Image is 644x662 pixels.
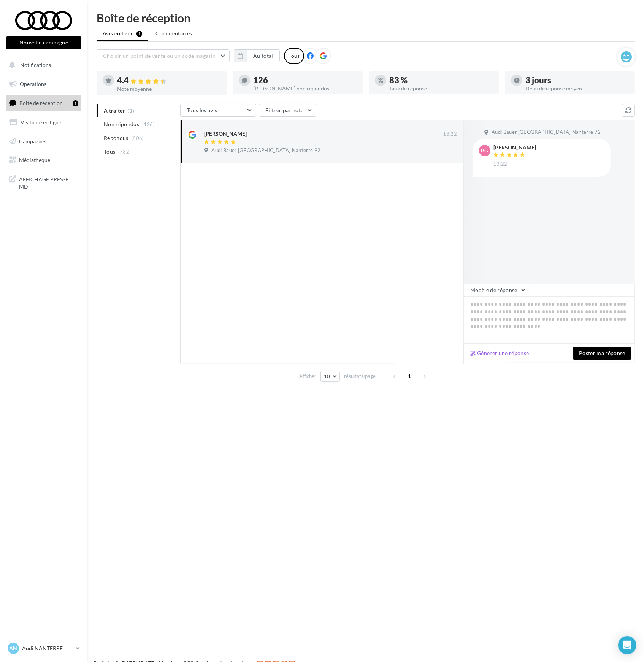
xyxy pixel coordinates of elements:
a: Visibilité en ligne [5,114,83,130]
span: résultats/page [344,373,376,380]
div: Délai de réponse moyen [525,86,629,91]
a: Médiathèque [5,152,83,168]
div: 3 jours [525,76,629,84]
span: Commentaires [155,30,192,37]
span: BG [481,147,489,154]
span: Médiathèque [19,157,50,163]
button: Tous les avis [180,104,256,117]
a: AN Audi NANTERRE [6,641,81,656]
span: Non répondus [104,121,139,128]
span: 10 [324,373,330,379]
span: 1 [404,370,416,382]
span: Audi Bauer [GEOGRAPHIC_DATA] Nanterre 92 [211,147,320,154]
span: Audi Bauer [GEOGRAPHIC_DATA] Nanterre 92 [492,129,601,136]
button: Modèle de réponse [464,284,530,297]
div: [PERSON_NAME] [204,130,247,138]
a: Campagnes [5,133,83,149]
span: Tous [104,148,115,156]
span: (606) [131,135,144,141]
span: Opérations [20,81,46,87]
span: Boîte de réception [19,100,63,106]
a: AFFICHAGE PRESSE MD [5,171,83,194]
div: [PERSON_NAME] non répondus [253,86,357,91]
span: Campagnes [19,138,46,144]
button: Notifications [5,57,80,73]
span: Notifications [20,62,51,68]
div: 4.4 [117,76,220,85]
button: Poster ma réponse [573,347,631,360]
span: Tous les avis [187,107,217,113]
div: Taux de réponse [389,86,493,91]
div: [PERSON_NAME] [493,145,536,150]
button: Au total [247,49,280,62]
div: Tous [284,48,304,64]
span: Répondus [104,134,128,142]
a: Opérations [5,76,83,92]
button: Choisir un point de vente ou un code magasin [97,49,230,62]
a: Boîte de réception1 [5,95,83,111]
span: (126) [142,121,155,127]
span: (732) [118,149,131,155]
button: Filtrer par note [259,104,316,117]
span: 13:22 [493,161,508,168]
span: AN [10,645,17,652]
div: Note moyenne [117,86,220,92]
span: Visibilité en ligne [21,119,61,125]
p: Audi NANTERRE [22,645,73,652]
div: 83 % [389,76,493,84]
div: 126 [253,76,357,84]
span: Choisir un point de vente ou un code magasin [103,52,216,59]
button: 10 [320,371,340,382]
button: Au total [234,49,280,62]
span: AFFICHAGE PRESSE MD [19,174,78,191]
div: Open Intercom Messenger [618,636,636,654]
span: 13:22 [443,131,457,138]
button: Générer une réponse [467,349,532,358]
div: 1 [73,100,78,106]
button: Nouvelle campagne [6,36,81,49]
div: Boîte de réception [97,12,635,24]
span: Afficher [299,373,316,380]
